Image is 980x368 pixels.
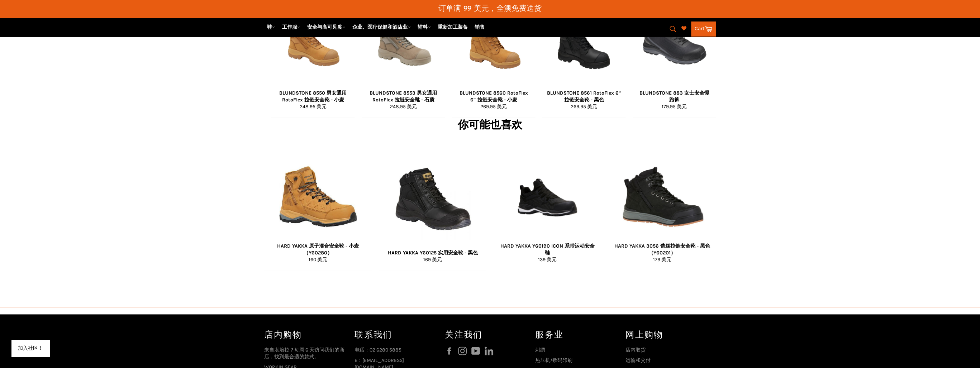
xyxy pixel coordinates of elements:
[625,347,646,353] a: 店内取货
[307,24,342,30] font: 安全与高可见度
[379,147,486,271] a: HARD YAKKA Y60125 实用安全靴 - 黑色 - 工作装备 HARD YAKKA Y60125 实用安全靴 - 黑色 169 美元
[276,90,350,104] div: BLUNDSTONE 8550 男女通用 RotoFlex 拉链安全靴 - 小麦
[535,347,545,353] a: 刺绣
[390,104,417,110] font: 248.95 美元
[389,156,476,240] img: HARD YAKKA Y60125 实用安全靴 - 黑色 - 工作装备
[280,12,346,77] img: BLUNDSTONE 8550 男女通用 RotoFlex 拉链安全靴 - 小麦 - 工作装备
[352,24,408,30] font: 企业、医疗保健和酒店业
[371,12,436,78] img: BLUNDSTONE 8553 男女通用 RotoFlex 拉链安全靴 - 石头 - 工作装备
[662,104,687,110] font: 179.95 美元
[613,243,712,257] div: HARD YAKKA 3056 蕾丝拉链安全靴 - 黑色 （Y60201）
[494,147,601,271] a: HARD YAKKA Y60190 ICON 系带运动安全鞋 - Workin Gear HARD YAKKA Y60190 ICON 系带运动安全鞋 139 美元
[538,257,557,263] font: 139 美元
[642,12,707,77] img: Workin Gear BLUNDSTONE 883 女士安全慢跑裤
[370,347,401,353] a: 02 6280 5885
[304,21,348,33] a: 安全与高可见度
[620,156,704,240] img: Workin 装备 - HARD YAKKA 3056 蕾丝拉链安全靴 - 黑色
[418,24,428,30] font: 辅料
[384,249,482,256] div: HARD YAKKA Y60125 实用安全靴 - 黑色
[279,21,303,33] a: 工作服
[472,21,487,33] a: 销售
[480,104,507,110] font: 269.95 美元
[267,24,272,30] font: 鞋
[608,147,716,271] a: Workin 装备 - HARD YAKKA 3056 蕾丝拉链安全靴 - 黑色 HARD YAKKA 3056 蕾丝拉链安全靴 - 黑色 （Y60201） 179 美元
[695,25,704,32] font: Cart
[366,90,441,104] div: BLUNDSTONE 8553 男女通用 RotoFlex 拉链安全靴 - 石质
[535,357,572,363] a: 热压机/数码印刷
[415,21,434,33] a: 辅料
[282,24,297,30] font: 工作服
[438,5,542,13] span: 订单满 99 美元，全澳免费送货
[300,104,327,110] font: 248.95 美元
[571,104,597,110] font: 269.95 美元
[691,21,716,37] a: Cart
[535,329,618,340] h4: 服务业
[625,357,651,363] a: 运输和交付
[435,21,471,33] a: 重新加工装备
[264,118,716,132] h2: 你可能也喜欢
[457,90,531,104] div: BLUNDSTONE 8560 RotoFlex 6“ 拉链安全靴 - 小麦
[445,329,528,340] h4: 关注我们
[461,12,526,77] img: BLUNDSTONE 8560 RotoFlex 6“ 拉链安全靴 - 小麦 - Workin' Gear
[547,90,621,104] div: BLUNDSTONE 8561 RotoFlex 6“ 拉链安全靴 - 黑色
[309,257,327,263] font: 160 美元
[498,243,597,257] div: HARD YAKKA Y60190 ICON 系带运动安全鞋
[355,329,438,340] h4: 联系我们
[264,21,278,33] a: 鞋
[279,156,356,240] img: HARD YAKKA 原子混合安全靴 - 小麦 （Y60280） - Workin' Gear
[551,13,617,77] img: BLUNDSTONE 8561 RotoFlex 6“ 拉链安全靴 - 黑色 - Workin' Gear
[515,156,580,240] img: HARD YAKKA Y60190 ICON 系带运动安全鞋 - Workin Gear
[269,243,367,257] div: HARD YAKKA 原子混合安全靴 - 小麦 （Y60280）
[637,90,712,104] div: BLUNDSTONE 883 女士安全慢跑裤
[355,347,438,353] p: 电话：
[625,329,709,340] h4: 网上购物
[264,329,347,340] h4: 店内购物
[18,345,43,352] button: 加入社区！
[653,257,671,263] font: 179 美元
[349,21,414,33] a: 企业、医疗保健和酒店业
[264,147,372,271] a: HARD YAKKA 原子混合安全靴 - 小麦 （Y60280） - Workin' Gear HARD YAKKA 原子混合安全靴 - 小麦 （Y60280） 160 美元
[264,347,347,360] p: 来自堪培拉？每周 6 天访问我们的商店，找到最合适的款式。
[423,257,442,263] font: 169 美元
